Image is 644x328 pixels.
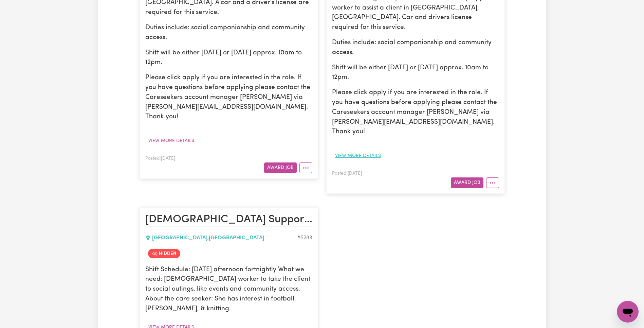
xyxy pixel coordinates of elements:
[145,156,175,161] span: Posted: [DATE]
[145,234,297,242] div: [GEOGRAPHIC_DATA] , [GEOGRAPHIC_DATA]
[148,249,180,258] span: Job is hidden
[145,136,197,146] button: View more details
[617,301,639,323] iframe: Button to launch messaging window
[332,88,499,137] p: Please click apply if you are interested in the role. If you have questions before applying pleas...
[145,213,312,227] h2: Female Support Worker To Take Female Client Out For Social Gatherings - Dover Garden, SA
[451,177,483,188] button: Award Job
[297,234,312,242] div: Job ID #5283
[145,73,312,122] p: Please click apply if you are interested in the role. If you have questions before applying pleas...
[332,38,499,58] p: Duties include: social companionship and community access.
[332,171,362,176] span: Posted: [DATE]
[332,63,499,83] p: Shift will be either [DATE] or [DATE] approx. 10am to 12pm.
[264,162,297,173] button: Award Job
[299,162,312,173] button: More options
[486,177,499,188] button: More options
[145,48,312,68] p: Shift will be either [DATE] or [DATE] approx. 10am to 12pm.
[145,23,312,43] p: Duties include: social companionship and community access.
[332,151,384,161] button: View more details
[145,265,312,314] p: Shift Schedule: [DATE] afternoon fortnightly What we need: [DEMOGRAPHIC_DATA] worker to take the ...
